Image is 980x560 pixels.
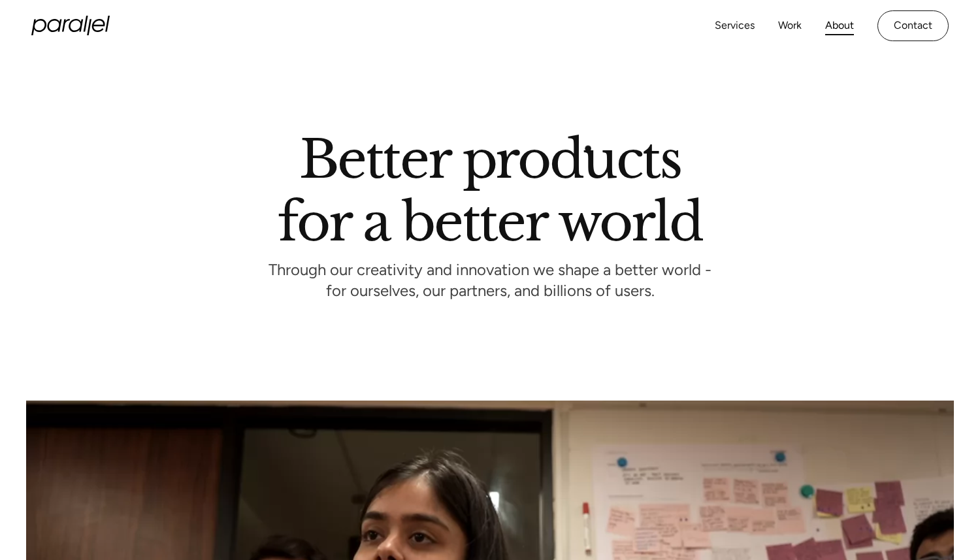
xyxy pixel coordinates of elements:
[778,16,802,35] a: Work
[715,16,755,35] a: Services
[269,264,711,300] p: Through our creativity and innovation we shape a better world - for ourselves, our partners, and ...
[825,16,854,35] a: About
[31,16,110,35] a: home
[278,140,702,241] h1: Better products for a better world
[877,10,949,41] a: Contact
